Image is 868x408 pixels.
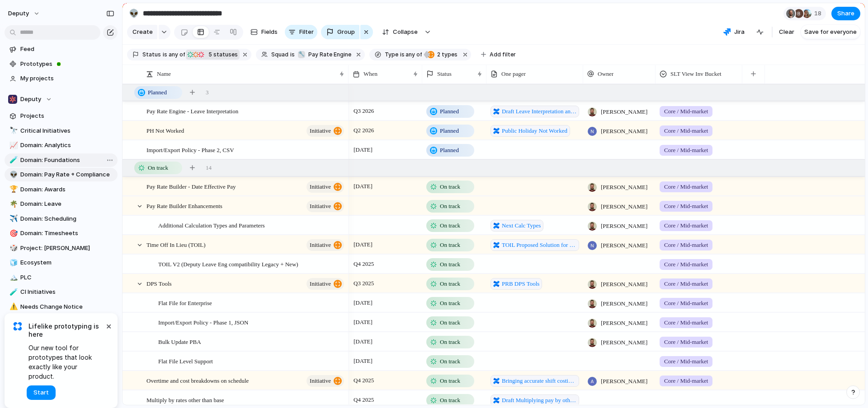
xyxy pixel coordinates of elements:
a: 🔭Critical Initiatives [5,124,118,138]
span: Create [132,28,153,37]
span: Group [337,28,355,37]
button: 🔭 [8,126,17,135]
span: Project: [PERSON_NAME] [20,244,114,253]
button: ✈️ [8,214,17,223]
span: Overtime and cost breakdowns on schedule [146,375,249,385]
div: ✈️ [9,213,16,224]
span: types [434,51,458,59]
span: 18 [814,9,824,18]
span: [PERSON_NAME] [601,202,647,211]
span: SLT View Inv Bucket [670,70,722,79]
span: Feed [20,45,114,54]
div: 🧪 [9,287,16,297]
a: Draft Leave Interpretation and the Pay Rate Engine [491,106,579,117]
span: DPS Tools [146,278,172,288]
span: 5 [206,51,213,58]
div: 🌴 [9,199,16,209]
button: 🔧Pay Rate Engine [296,50,353,60]
div: 🧪 [9,155,16,165]
a: 🧪Domain: Foundations [5,153,118,167]
span: Core / Mid-market [664,260,708,269]
span: Q4 2025 [351,259,376,269]
a: TOIL Proposed Solution for Deputy [491,239,579,251]
span: Pay Rate Builder - Date Effective Pay [146,181,236,191]
span: 14 [206,163,212,172]
span: Squad [271,51,288,59]
div: 🎲 [9,243,16,253]
div: 🔧 [298,51,305,58]
button: Add filter [476,48,521,61]
span: Planned [440,126,459,135]
span: [DATE] [351,297,375,308]
span: Core / Mid-market [664,126,708,135]
span: statuses [206,51,238,59]
button: Filter [285,25,317,39]
span: Additional Calculation Types and Parameters [158,220,265,230]
button: initiative [307,125,344,137]
button: Share [831,7,860,20]
button: Collapse [377,25,422,39]
div: ⚠️Needs Change Notice [5,300,118,314]
div: 🎯Shipped this year [5,315,118,328]
span: Clear [779,28,794,37]
a: 🎲Project: [PERSON_NAME] [5,241,118,255]
span: Flat File Level Support [158,356,213,366]
span: Planned [440,146,459,155]
button: 🌴 [8,199,17,209]
span: On track [440,338,460,347]
span: initiative [310,125,331,137]
span: initiative [310,239,331,251]
span: On track [440,241,460,250]
span: [DATE] [351,144,375,155]
span: [DATE] [351,336,375,347]
a: PRB DPS Tools [491,278,542,290]
span: Save for everyone [804,28,857,37]
button: Save for everyone [801,25,860,39]
span: [PERSON_NAME] [601,280,647,289]
a: 🧪CI Initiatives [5,285,118,299]
span: PH Not Worked [146,125,184,135]
span: TOIL V2 (Deputy Leave Eng compatibility Legacy + New) [158,259,298,269]
span: Start [33,388,49,397]
a: Projects [5,109,118,123]
span: On track [440,202,460,211]
button: is [288,50,297,60]
button: initiative [307,239,344,251]
span: Needs Change Notice [20,302,114,311]
span: Core / Mid-market [664,202,708,211]
span: TOIL Proposed Solution for Deputy [502,241,576,250]
button: 🧊 [8,258,17,267]
span: On track [440,299,460,308]
span: initiative [310,181,331,193]
a: 🏆Domain: Awards [5,183,118,196]
div: 🔭 [9,125,16,136]
span: Core / Mid-market [664,299,708,308]
span: Domain: Scheduling [20,214,114,223]
a: 🌴Domain: Leave [5,197,118,211]
span: [PERSON_NAME] [601,299,647,308]
button: Fields [247,25,281,39]
span: Import/Export Policy - Phase 1, JSON [158,317,248,327]
span: [PERSON_NAME] [601,319,647,328]
span: On track [440,260,460,269]
div: 👽 [129,7,139,19]
span: Core / Mid-market [664,241,708,250]
button: initiative [307,200,344,212]
span: [PERSON_NAME] [601,377,647,386]
button: 🧪 [8,156,17,165]
span: Domain: Analytics [20,141,114,150]
span: On track [440,279,460,288]
span: On track [440,318,460,327]
span: is [163,51,167,59]
span: Domain: Awards [20,185,114,194]
button: 📈 [8,141,17,150]
span: Domain: Timesheets [20,229,114,238]
a: 🎯Domain: Timesheets [5,227,118,240]
span: Pay Rate Engine [308,51,351,59]
span: Multiply by rates other than base [146,394,224,405]
span: Core / Mid-market [664,279,708,288]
